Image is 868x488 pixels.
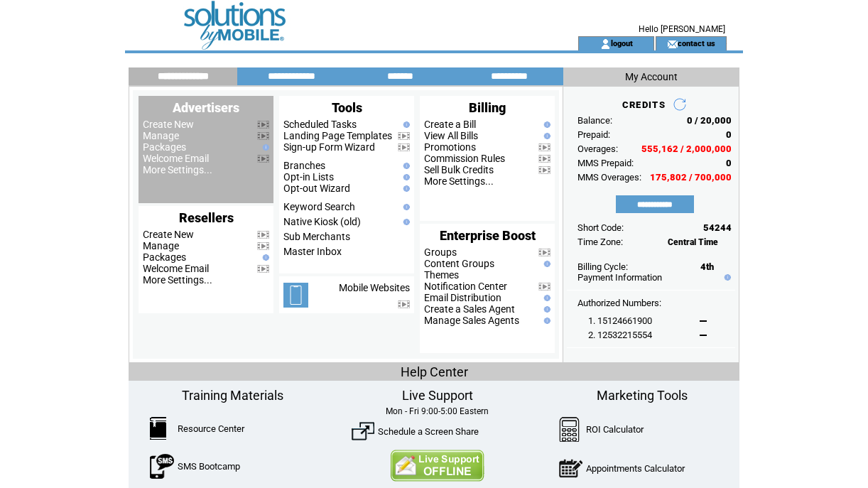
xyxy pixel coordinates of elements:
[424,119,476,130] a: Create a Bill
[150,454,174,479] img: SMSBootcamp.png
[257,132,269,140] img: video.png
[339,282,410,293] a: Mobile Websites
[283,283,308,308] img: mobile-websites.png
[541,261,550,267] img: help.gif
[424,164,494,175] a: Sell Bulk Credits
[143,153,209,164] a: Welcome Email
[143,240,179,251] a: Manage
[283,130,392,141] a: Landing Page Templates
[398,132,410,140] img: video.png
[143,141,186,153] a: Packages
[283,171,334,183] a: Opt-in Lists
[332,100,362,115] span: Tools
[257,265,269,273] img: video.png
[611,38,633,48] a: logout
[424,130,478,141] a: View All Bills
[600,38,611,50] img: account_icon.gif
[625,71,678,82] span: My Account
[541,295,550,301] img: help.gif
[424,303,515,315] a: Create a Sales Agent
[586,424,644,435] a: ROI Calculator
[150,417,166,440] img: ResourceCenter.png
[143,164,212,175] a: More Settings...
[283,183,350,194] a: Opt-out Wizard
[178,461,240,472] a: SMS Bootcamp
[386,406,489,416] span: Mon - Fri 9:00-5:00 Eastern
[424,315,519,326] a: Manage Sales Agents
[283,119,357,130] a: Scheduled Tasks
[283,216,361,227] a: Native Kiosk (old)
[178,423,244,434] a: Resource Center
[559,456,582,481] img: AppointmentCalc.png
[390,450,484,482] img: Contact Us
[400,121,410,128] img: help.gif
[597,388,688,403] span: Marketing Tools
[173,100,239,115] span: Advertisers
[538,166,550,174] img: video.png
[577,115,612,126] span: Balance:
[283,160,325,171] a: Branches
[577,272,662,283] a: Payment Information
[143,274,212,286] a: More Settings...
[541,318,550,324] img: help.gif
[182,388,283,403] span: Training Materials
[400,163,410,169] img: help.gif
[541,306,550,313] img: help.gif
[143,130,179,141] a: Manage
[257,155,269,163] img: video.png
[352,420,374,443] img: ScreenShare.png
[398,300,410,308] img: video.png
[588,330,652,340] span: 2. 12532215554
[577,261,628,272] span: Billing Cycle:
[700,261,714,272] span: 4th
[541,121,550,128] img: help.gif
[586,463,685,474] a: Appointments Calculator
[257,242,269,250] img: video.png
[577,298,661,308] span: Authorized Numbers:
[440,228,536,243] span: Enterprise Boost
[424,175,494,187] a: More Settings...
[424,292,501,303] a: Email Distribution
[400,185,410,192] img: help.gif
[424,269,459,281] a: Themes
[283,231,350,242] a: Sub Merchants
[402,388,473,403] span: Live Support
[143,263,209,274] a: Welcome Email
[257,121,269,129] img: video.png
[283,201,355,212] a: Keyword Search
[259,254,269,261] img: help.gif
[283,141,375,153] a: Sign-up Form Wizard
[641,143,732,154] span: 555,162 / 2,000,000
[424,281,507,292] a: Notification Center
[424,141,476,153] a: Promotions
[726,129,732,140] span: 0
[687,115,732,126] span: 0 / 20,000
[400,204,410,210] img: help.gif
[577,158,634,168] span: MMS Prepaid:
[257,231,269,239] img: video.png
[401,364,468,379] span: Help Center
[667,38,678,50] img: contact_us_icon.gif
[400,174,410,180] img: help.gif
[143,229,194,240] a: Create New
[577,143,618,154] span: Overages:
[283,246,342,257] a: Master Inbox
[179,210,234,225] span: Resellers
[378,426,479,437] a: Schedule a Screen Share
[703,222,732,233] span: 54244
[424,153,505,164] a: Commission Rules
[678,38,715,48] a: contact us
[400,219,410,225] img: help.gif
[259,144,269,151] img: help.gif
[721,274,731,281] img: help.gif
[622,99,666,110] span: CREDITS
[577,237,623,247] span: Time Zone:
[538,283,550,291] img: video.png
[639,24,725,34] span: Hello [PERSON_NAME]
[538,155,550,163] img: video.png
[577,172,641,183] span: MMS Overages:
[541,133,550,139] img: help.gif
[577,129,610,140] span: Prepaid:
[398,143,410,151] img: video.png
[424,258,494,269] a: Content Groups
